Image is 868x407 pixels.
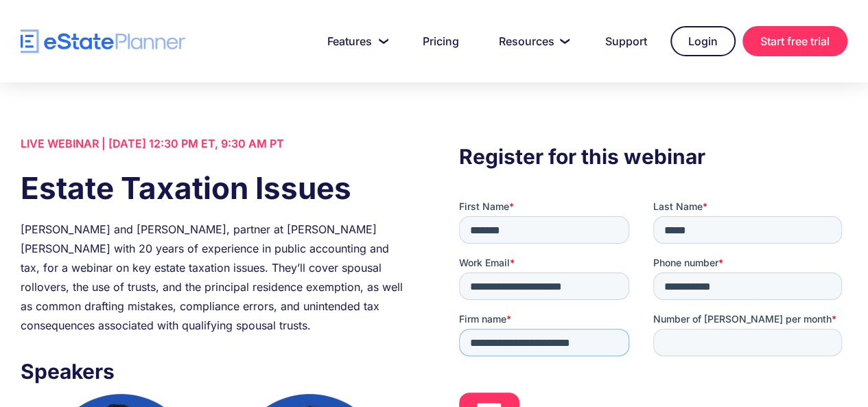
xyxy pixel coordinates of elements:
[21,356,409,387] h3: Speakers
[742,26,847,56] a: Start free trial
[311,27,399,55] a: Features
[21,134,409,153] div: LIVE WEBINAR | [DATE] 12:30 PM ET, 9:30 AM PT
[21,167,409,209] h1: Estate Taxation Issues
[21,30,185,54] a: home
[589,27,664,55] a: Support
[459,141,847,172] h3: Register for this webinar
[406,27,476,55] a: Pricing
[21,220,409,335] div: [PERSON_NAME] and [PERSON_NAME], partner at [PERSON_NAME] [PERSON_NAME] with 20 years of experien...
[670,26,736,56] a: Login
[482,27,582,55] a: Resources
